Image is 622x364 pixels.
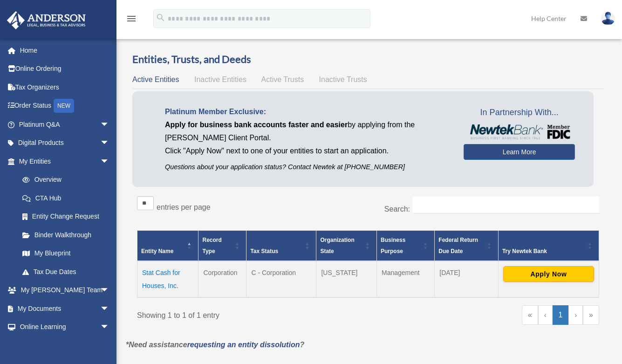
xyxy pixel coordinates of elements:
img: User Pic [601,12,615,25]
td: Management [376,261,434,297]
i: search [156,13,166,23]
a: Order StatusNEW [7,96,123,116]
div: NEW [54,99,74,113]
a: 1 [553,305,569,325]
a: Entity Change Request [13,207,119,226]
td: [DATE] [435,261,499,297]
a: requesting an entity dissolution [187,341,300,349]
span: Inactive Trusts [319,76,367,83]
span: Inactive Entities [194,76,246,83]
span: Apply for business bank accounts faster and easier [165,121,348,129]
th: Entity Name: Activate to invert sorting [137,231,198,261]
a: My Blueprint [13,244,119,263]
label: Search: [384,205,410,213]
td: [US_STATE] [316,261,377,297]
span: arrow_drop_down [100,318,119,337]
a: Digital Productsarrow_drop_down [7,134,123,152]
a: Tax Organizers [7,78,123,96]
p: Questions about your application status? Contact Newtek at [PHONE_NUMBER] [165,161,450,173]
p: Click "Apply Now" next to one of your entities to start an application. [165,144,450,158]
th: Tax Status: Activate to sort [246,231,316,261]
a: First [522,305,538,325]
i: menu [126,13,137,24]
td: Corporation [198,261,246,297]
th: Federal Return Due Date: Activate to sort [435,231,499,261]
h3: Entities, Trusts, and Deeds [132,52,604,67]
label: entries per page [157,203,211,211]
a: Online Learningarrow_drop_down [7,318,123,337]
a: My [PERSON_NAME] Teamarrow_drop_down [7,281,123,300]
span: Federal Return Due Date [438,237,478,254]
span: Record Type [202,237,221,254]
span: arrow_drop_down [100,281,119,300]
td: Stat Cash for Houses, Inc. [137,261,198,297]
span: Active Trusts [261,76,304,83]
p: Platinum Member Exclusive: [165,105,450,118]
span: arrow_drop_down [100,152,119,171]
p: by applying from the [PERSON_NAME] Client Portal. [165,118,450,144]
th: Try Newtek Bank : Activate to sort [498,231,599,261]
a: Learn More [464,144,575,160]
span: In Partnership With... [464,105,575,120]
div: Try Newtek Bank [502,246,585,257]
a: menu [126,16,137,24]
th: Business Purpose: Activate to sort [376,231,434,261]
td: C - Corporation [246,261,316,297]
a: Next [568,305,583,325]
a: My Documentsarrow_drop_down [7,299,123,318]
a: Overview [13,171,114,189]
a: CTA Hub [13,189,119,207]
span: Business Purpose [381,237,405,254]
span: Organization State [320,237,354,254]
img: NewtekBankLogoSM.png [468,124,570,139]
a: Tax Due Dates [13,262,119,281]
a: Online Ordering [7,60,123,78]
div: Showing 1 to 1 of 1 entry [137,305,361,322]
span: Active Entities [132,76,179,83]
button: Apply Now [503,266,594,282]
em: *Need assistance ? [126,341,304,349]
a: My Entitiesarrow_drop_down [7,152,119,171]
img: Anderson Advisors Platinum Portal [4,11,89,29]
th: Organization State: Activate to sort [316,231,377,261]
span: Tax Status [250,248,278,254]
span: arrow_drop_down [100,115,119,134]
a: Platinum Q&Aarrow_drop_down [7,115,123,134]
a: Binder Walkthrough [13,226,119,244]
span: arrow_drop_down [100,299,119,318]
a: Previous [538,305,553,325]
th: Record Type: Activate to sort [198,231,246,261]
span: Entity Name [141,248,173,254]
a: Home [7,41,123,60]
span: arrow_drop_down [100,134,119,153]
a: Last [583,305,599,325]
